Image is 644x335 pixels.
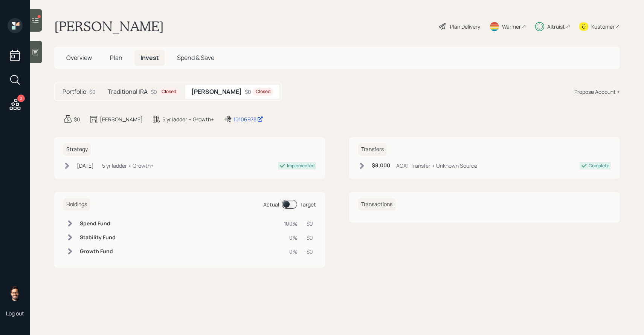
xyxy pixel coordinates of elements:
h6: Transfers [358,143,387,156]
div: ACAT Transfer • Unknown Source [396,162,477,170]
div: Log out [6,310,24,317]
div: $0 [151,88,179,96]
div: 100% [284,220,298,228]
div: 0% [284,248,298,255]
div: $0 [307,248,313,255]
span: Invest [140,54,159,62]
h5: Portfolio [63,88,86,95]
span: Spend & Save [177,54,214,62]
div: Altruist [547,23,565,31]
div: Kustomer [591,23,615,31]
div: Complete [589,162,609,169]
div: 2 [17,95,25,102]
div: Implemented [287,162,314,169]
img: sami-boghos-headshot.png [8,286,23,301]
h5: Traditional IRA [108,88,148,95]
h6: Stability Fund [80,234,116,241]
h6: $8,000 [372,162,390,169]
div: [PERSON_NAME] [100,115,143,123]
span: Overview [66,54,92,62]
div: Propose Account + [574,88,620,96]
h5: [PERSON_NAME] [191,88,242,95]
h6: Spend Fund [80,220,116,227]
div: $0 [89,88,96,96]
div: Closed [256,89,270,95]
div: $0 [307,220,313,228]
div: Closed [162,89,176,95]
div: Target [300,200,316,208]
h1: [PERSON_NAME] [54,18,164,35]
div: Warmer [502,23,521,31]
div: [DATE] [77,162,94,170]
h6: Growth Fund [80,248,116,255]
h6: Strategy [63,143,91,156]
h6: Holdings [63,198,90,211]
div: $0 [74,115,80,123]
div: 10106975 [233,115,263,123]
span: Plan [110,54,122,62]
div: 0% [284,234,298,242]
div: 5 yr ladder • Growth+ [102,162,154,170]
h6: Transactions [358,198,395,211]
div: $0 [245,88,273,96]
div: 5 yr ladder • Growth+ [162,115,214,123]
div: Actual [263,200,279,208]
div: Plan Delivery [450,23,480,31]
div: $0 [307,234,313,242]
